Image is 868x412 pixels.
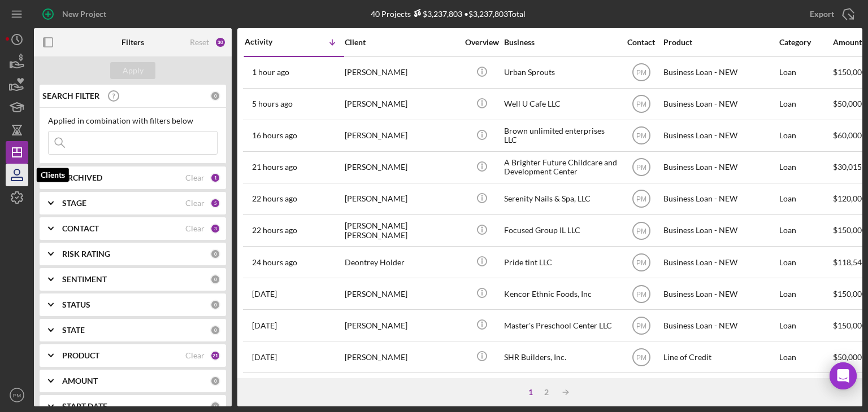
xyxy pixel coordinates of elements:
div: 0 [210,249,220,259]
div: Business Loan - NEW [663,247,776,277]
span: $118,546 [833,257,866,267]
div: Loan [779,374,832,404]
div: [PERSON_NAME] [345,121,458,151]
div: Focused Group IL LLC [504,216,617,246]
div: Line of Credit [663,374,776,404]
div: Loan [779,58,832,87]
div: Business [504,38,617,47]
div: Activity [245,37,294,46]
div: Loan [779,121,832,151]
b: SEARCH FILTER [42,91,99,100]
div: [PERSON_NAME] [345,342,458,372]
div: Business Loan - NEW [663,89,776,119]
text: PM [636,100,646,108]
div: New Project [62,3,106,25]
div: Deontrey Holder [345,247,458,277]
div: Business Loan - NEW [663,279,776,309]
div: 0 [210,300,220,310]
b: AMOUNT [62,376,98,385]
div: 0 [210,401,220,411]
div: Applied in combination with filters below [48,116,218,125]
time: 2025-09-04 18:20 [252,353,277,362]
b: Filters [121,38,144,47]
text: PM [636,290,646,298]
div: 1 [210,173,220,183]
b: SENTIMENT [62,275,107,284]
div: 40 Projects • $3,237,803 Total [371,9,526,19]
div: 0 [210,274,220,284]
div: Apply [123,62,144,79]
div: [PERSON_NAME] [345,58,458,87]
time: 2025-09-10 17:25 [252,68,289,77]
time: 2025-09-10 02:22 [252,131,297,140]
div: Business Loan - NEW [663,152,776,182]
div: Client [345,38,458,47]
div: 0 [210,91,220,101]
div: 1 [523,388,539,397]
div: Loan [779,152,832,182]
span: $150,000 [833,225,866,235]
div: Business Loan - NEW [663,121,776,151]
div: Pride tint LLC [504,247,617,277]
div: Business Loan - NEW [663,310,776,340]
b: START DATE [62,402,107,411]
time: 2025-09-09 14:10 [252,290,277,299]
div: SHR Builders, Inc. [504,342,617,372]
div: Master's Preschool Center LLC [504,310,617,340]
span: $150,000 [833,67,866,77]
time: 2025-09-08 15:44 [252,321,277,330]
div: Loan [779,247,832,277]
button: Apply [110,62,155,79]
text: PM [636,195,646,203]
button: Export [798,3,862,25]
button: PM [6,384,28,406]
b: PRODUCT [62,351,99,360]
div: [PERSON_NAME] [345,374,458,404]
text: PM [636,132,646,140]
div: Product [663,38,776,47]
text: PM [636,227,646,235]
div: Loan [779,216,832,246]
div: [PERSON_NAME] [PERSON_NAME] [345,216,458,246]
time: 2025-09-09 20:42 [252,226,297,235]
div: Open Intercom Messenger [830,362,857,389]
div: [PERSON_NAME] [345,89,458,119]
div: Clear [185,199,205,208]
span: $150,000 [833,289,866,299]
div: Clear [185,173,205,182]
div: [PERSON_NAME] [345,152,458,182]
b: RISK RATING [62,249,110,258]
div: Clear [185,351,205,360]
div: [PERSON_NAME] [345,310,458,340]
div: Well U Cafe LLC [504,89,617,119]
span: $60,000 [833,130,862,140]
div: 3 [210,223,220,234]
div: Reset [190,38,209,47]
div: Overview [461,38,503,47]
b: STAGE [62,199,86,208]
div: [PERSON_NAME] [345,184,458,214]
text: PM [636,164,646,172]
b: CONTACT [62,224,99,233]
text: PM [636,69,646,77]
div: A Brighter Future Childcare and Development Center [504,152,617,182]
div: Brown unlimited enterprises LLC [504,121,617,151]
div: Export [810,3,834,25]
div: Category [779,38,832,47]
div: Loan [779,89,832,119]
div: Contact [620,38,662,47]
b: ARCHIVED [62,173,102,182]
b: STATUS [62,300,90,309]
text: PM [636,258,646,266]
div: Loan [779,279,832,309]
div: [PERSON_NAME] [345,279,458,309]
span: $150,000 [833,321,866,330]
div: Clear [185,224,205,233]
div: Loan [779,184,832,214]
div: Loan [779,342,832,372]
span: $50,000 [833,352,862,362]
div: Business Loan - NEW [663,216,776,246]
text: PM [636,353,646,361]
text: PM [636,322,646,330]
time: 2025-09-10 14:01 [252,99,293,108]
